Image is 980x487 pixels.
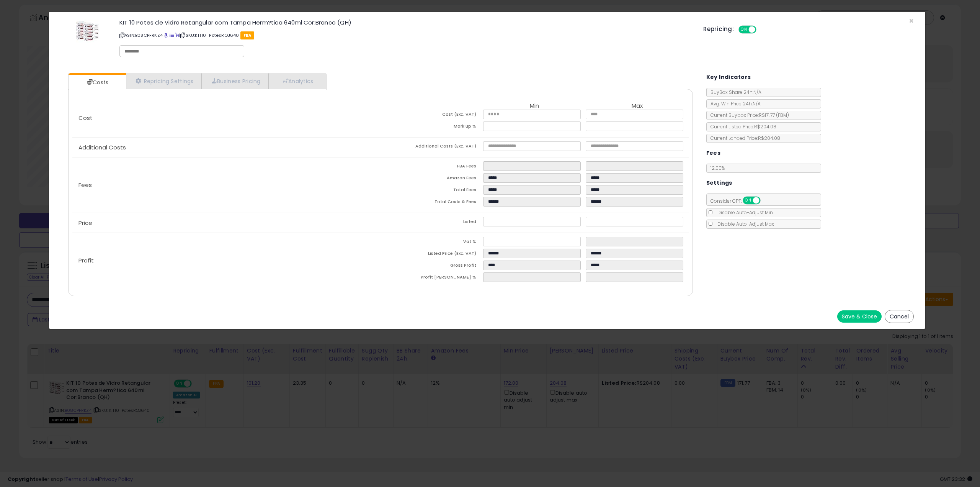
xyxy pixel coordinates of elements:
[381,121,483,133] td: Mark up %
[885,310,914,323] button: Cancel
[240,31,255,39] span: FBA
[170,32,174,38] a: All offer listings
[586,103,688,110] th: Max
[175,32,179,38] a: Your listing only
[707,100,761,107] span: Avg. Win Price 24h: N/A
[126,73,202,89] a: Repricing Settings
[76,20,99,43] img: 51NoVlIuWoL._SL60_.jpg
[381,141,483,153] td: Additional Costs (Exc. VAT)
[164,32,168,38] a: BuyBox page
[710,165,725,171] span: 12.00 %
[483,103,586,110] th: Min
[759,112,789,118] span: R$171.77
[706,148,721,158] h5: Fees
[909,15,914,26] span: ×
[755,26,768,33] span: OFF
[714,221,774,227] span: Disable Auto-Adjust Max
[739,26,749,33] span: ON
[69,75,125,90] a: Costs
[714,209,773,216] span: Disable Auto-Adjust Min
[381,185,483,197] td: Total Fees
[72,144,381,151] p: Additional Costs
[381,161,483,173] td: FBA Fees
[759,197,771,204] span: OFF
[72,257,381,264] p: Profit
[381,197,483,209] td: Total Costs & Fees
[706,178,732,188] h5: Settings
[707,135,780,141] span: Current Landed Price: R$204.08
[381,110,483,121] td: Cost (Exc. VAT)
[706,72,751,82] h5: Key Indicators
[707,112,789,118] span: Current Buybox Price:
[776,112,789,118] span: ( FBM )
[72,182,381,188] p: Fees
[381,237,483,249] td: Vat %
[743,197,753,204] span: ON
[202,73,269,89] a: Business Pricing
[707,89,761,95] span: BuyBox Share 24h: N/A
[707,198,771,204] span: Consider CPT:
[381,272,483,284] td: Profit [PERSON_NAME] %
[72,220,381,226] p: Price
[119,20,692,25] h3: KIT 10 Potes de Vidro Retangular com Tampa Herm?tica 640ml Cor:Branco (QH)
[381,249,483,261] td: Listed Price (Exc. VAT)
[707,123,776,130] span: Current Listed Price: R$204.08
[72,115,381,121] p: Cost
[269,73,325,89] a: Analytics
[837,310,882,323] button: Save & Close
[381,261,483,272] td: Gross Profit
[119,29,692,41] p: ASIN: B08CPFRKZ4 | SKU: KIT10_PotesROJ640
[703,26,734,32] h5: Repricing:
[381,173,483,185] td: Amazon Fees
[381,217,483,229] td: Listed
